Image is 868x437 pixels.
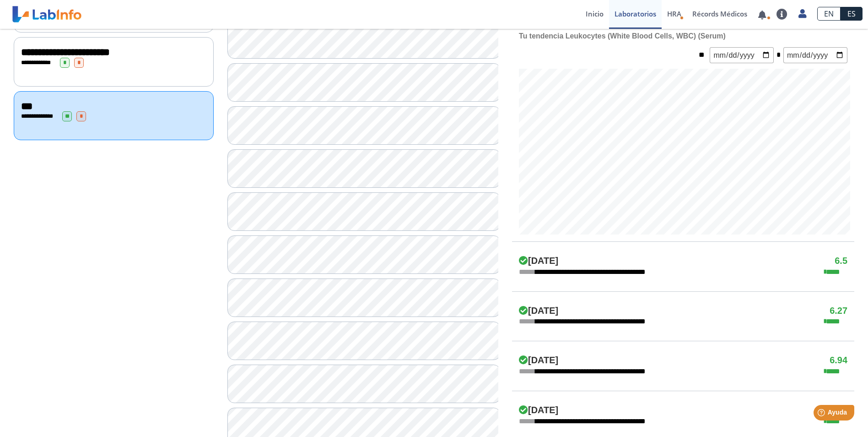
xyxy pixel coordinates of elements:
h4: [DATE] [519,405,558,416]
input: mm/dd/yyyy [783,47,847,63]
h4: 6.5 [835,256,847,267]
a: EN [817,7,841,21]
iframe: Help widget launcher [787,401,858,427]
h4: [DATE] [519,355,558,366]
h4: 6.27 [830,306,847,317]
input: mm/dd/yyyy [710,47,774,63]
span: HRA [667,9,681,18]
h4: [DATE] [519,306,558,317]
a: ES [841,7,863,21]
h4: 6.94 [830,355,847,366]
h4: [DATE] [519,256,558,267]
b: Tu tendencia Leukocytes (White Blood Cells, WBC) (Serum) [519,32,726,40]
